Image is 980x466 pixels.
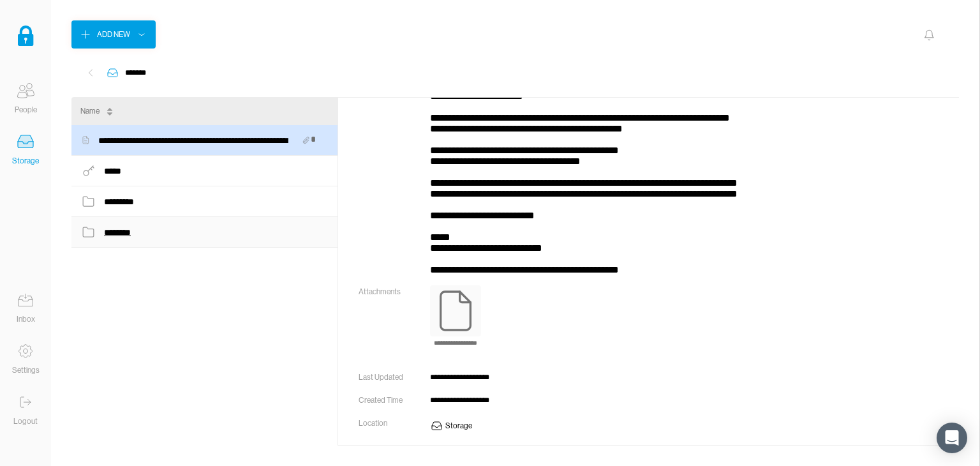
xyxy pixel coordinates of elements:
[80,105,100,117] div: Name
[445,419,472,432] div: Storage
[359,371,420,384] div: Last Updated
[17,313,35,326] div: Inbox
[13,415,38,428] div: Logout
[71,20,156,49] button: Add New
[937,423,967,453] div: Open Intercom Messenger
[12,154,39,167] div: Storage
[97,28,130,41] div: Add New
[359,394,420,407] div: Created Time
[12,364,40,377] div: Settings
[15,103,37,116] div: People
[359,417,420,430] div: Location
[359,285,420,298] div: Attachments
